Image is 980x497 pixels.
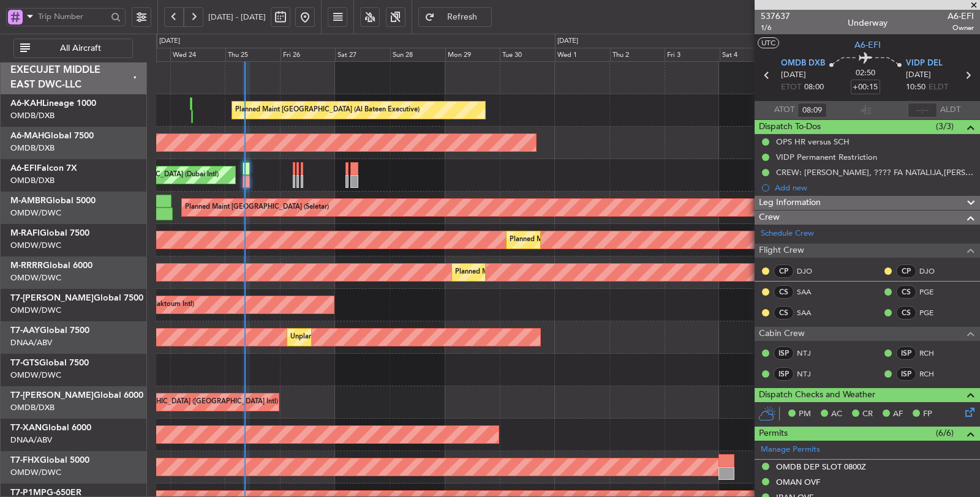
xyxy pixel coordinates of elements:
span: A6-MAH [10,132,44,140]
a: RCH [919,368,947,379]
button: Refresh [418,7,492,27]
input: --:-- [908,103,937,118]
div: ISP [774,346,794,360]
a: DNAA/ABV [10,435,52,446]
div: CS [774,306,794,319]
div: CREW: [PERSON_NAME], ???? FA NATALIJA,[PERSON_NAME] [776,167,974,177]
a: T7-AAYGlobal 7500 [10,326,89,335]
div: Unplanned Maint [GEOGRAPHIC_DATA] (Al Maktoum Intl) [290,328,472,346]
div: Planned Maint [GEOGRAPHIC_DATA] (Al Bateen Executive) [235,101,420,119]
span: Crew [759,211,780,225]
a: M-RRRRGlobal 6000 [10,261,92,270]
div: Sat 4 [720,48,775,62]
span: Leg Information [759,196,821,210]
span: M-RAFI [10,229,40,237]
div: Wed 24 [170,48,225,62]
div: OMAN OVF [776,477,820,487]
div: CP [774,264,794,278]
a: SAA [797,307,824,318]
button: UTC [758,37,779,48]
a: T7-FHXGlobal 5000 [10,456,89,465]
div: OMDB DEP SLOT 0800Z [776,461,866,472]
span: T7-[PERSON_NAME] [10,294,94,302]
div: Thu 2 [610,48,665,62]
a: OMDW/DWC [10,370,61,381]
div: Planned Maint [GEOGRAPHIC_DATA] ([GEOGRAPHIC_DATA] Intl) [73,393,278,411]
span: 1/6 [761,23,790,33]
span: CR [862,408,873,420]
span: A6-KAH [10,99,42,108]
a: OMDW/DWC [10,207,61,219]
div: Planned Maint [GEOGRAPHIC_DATA] (Seletar) [185,198,329,217]
div: ISP [896,367,916,381]
div: Sun 28 [390,48,445,62]
span: T7-GTS [10,359,39,367]
span: T7-P1MP [10,488,47,497]
div: CS [774,285,794,299]
a: DJO [919,266,947,277]
span: AF [893,408,903,420]
span: ATOT [774,104,794,116]
a: NTJ [797,368,824,379]
span: [DATE] - [DATE] [208,12,266,23]
a: A6-EFIFalcon 7X [10,164,77,173]
a: SAA [797,286,824,297]
button: All Aircraft [13,39,133,58]
div: Wed 1 [555,48,610,62]
span: [DATE] [781,69,806,81]
span: T7-[PERSON_NAME] [10,391,94,400]
a: T7-[PERSON_NAME]Global 6000 [10,391,143,400]
div: Planned Maint Dubai (Al Maktoum Intl) [510,231,630,249]
a: M-RAFIGlobal 7500 [10,229,89,237]
a: T7-P1MPG-650ER [10,488,81,497]
div: Add new [775,182,974,193]
span: (6/6) [936,427,954,439]
span: Refresh [437,13,488,21]
span: ETOT [781,81,801,94]
div: Underway [848,17,888,29]
div: Fri 3 [665,48,720,62]
a: M-AMBRGlobal 5000 [10,196,96,205]
div: Mon 29 [445,48,500,62]
span: 10:50 [906,81,925,94]
span: M-AMBR [10,196,46,205]
div: Sat 27 [335,48,390,62]
a: OMDB/DXB [10,402,55,413]
div: Tue 30 [500,48,555,62]
a: OMDB/DXB [10,175,55,186]
span: ALDT [940,104,960,116]
input: Trip Number [38,7,107,26]
a: NTJ [797,348,824,359]
span: T7-AAY [10,326,40,335]
a: OMDW/DWC [10,305,61,316]
div: CS [896,285,916,299]
div: Fri 26 [281,48,336,62]
span: Permits [759,427,788,441]
span: PM [799,408,811,420]
div: ISP [774,367,794,381]
a: T7-[PERSON_NAME]Global 7500 [10,294,143,302]
a: A6-MAHGlobal 7500 [10,132,94,140]
a: PGE [919,286,947,297]
a: PGE [919,307,947,318]
span: (3/3) [936,120,954,133]
div: [DATE] [159,36,180,47]
span: M-RRRR [10,261,43,270]
span: 537637 [761,10,790,23]
span: Owner [948,23,974,33]
a: OMDW/DWC [10,272,61,283]
span: FP [923,408,932,420]
a: DJO [797,266,824,277]
a: OMDW/DWC [10,467,61,478]
span: A6-EFI [854,39,881,51]
div: [DATE] [557,36,578,47]
a: RCH [919,348,947,359]
a: Schedule Crew [761,228,814,240]
a: DNAA/ABV [10,337,52,348]
div: Thu 25 [225,48,281,62]
a: OMDB/DXB [10,143,55,154]
a: T7-GTSGlobal 7500 [10,359,89,367]
span: AC [831,408,842,420]
span: All Aircraft [32,44,129,53]
span: Cabin Crew [759,327,805,341]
